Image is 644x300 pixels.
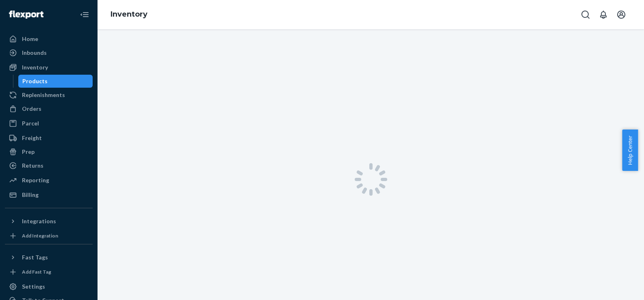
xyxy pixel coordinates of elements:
[22,35,38,43] div: Home
[104,3,154,26] ol: breadcrumbs
[22,77,48,85] div: Products
[22,63,48,71] div: Inventory
[5,32,93,45] a: Home
[5,215,93,228] button: Integrations
[5,231,93,241] a: Add Integration
[22,91,65,99] div: Replenishments
[5,174,93,187] a: Reporting
[22,253,48,261] div: Fast Tags
[22,191,39,199] div: Billing
[5,188,93,201] a: Billing
[5,280,93,293] a: Settings
[5,117,93,130] a: Parcel
[5,102,93,115] a: Orders
[76,6,93,23] button: Close Navigation
[595,6,611,23] button: Open notifications
[111,10,147,19] a: Inventory
[5,267,93,277] a: Add Fast Tag
[5,145,93,158] a: Prep
[22,217,56,225] div: Integrations
[9,11,43,19] img: Flexport logo
[5,132,93,145] a: Freight
[5,61,93,74] a: Inventory
[22,49,47,57] div: Inbounds
[5,88,93,101] a: Replenishments
[18,75,93,88] a: Products
[22,268,51,275] div: Add Fast Tag
[622,129,638,171] button: Help Center
[22,119,39,127] div: Parcel
[613,6,629,23] button: Open account menu
[22,148,35,156] div: Prep
[22,232,58,239] div: Add Integration
[22,162,43,170] div: Returns
[5,159,93,172] a: Returns
[22,283,45,291] div: Settings
[5,251,93,264] button: Fast Tags
[22,105,41,113] div: Orders
[22,134,42,142] div: Freight
[577,6,594,23] button: Open Search Box
[5,46,93,59] a: Inbounds
[22,176,49,184] div: Reporting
